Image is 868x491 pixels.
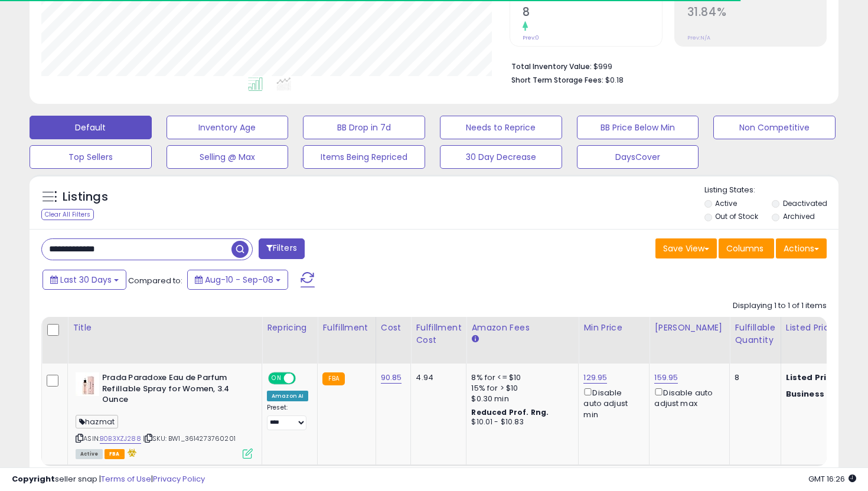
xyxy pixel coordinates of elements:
button: Selling @ Max [167,145,289,169]
div: Title [73,322,257,334]
b: Listed Price: [786,372,840,383]
button: BB Price Below Min [577,116,699,139]
b: Reduced Prof. Rng. [471,407,549,417]
label: Archived [783,211,815,221]
button: Columns [719,238,774,258]
li: $999 [511,58,818,73]
small: FBA [322,372,344,385]
div: Disable auto adjust min [583,386,640,420]
div: Clear All Filters [41,209,94,220]
label: Active [715,198,737,208]
small: Prev: 0 [523,34,539,41]
span: $0.18 [605,74,624,86]
div: $10.01 - $10.83 [471,417,569,427]
div: Cost [381,322,406,334]
button: Inventory Age [167,116,289,139]
label: Out of Stock [715,211,758,221]
button: Aug-10 - Sep-08 [187,270,288,290]
div: [PERSON_NAME] [654,322,725,334]
a: Privacy Policy [153,473,205,485]
h2: 8 [523,5,661,21]
div: Displaying 1 to 1 of 1 items [733,300,827,312]
span: ON [269,374,284,384]
b: Total Inventory Value: [511,61,592,71]
button: Items Being Repriced [303,145,425,169]
span: Compared to: [128,275,182,286]
div: Fulfillment Cost [416,322,461,346]
div: 15% for > $10 [471,383,569,394]
img: 31+POWd9QFL._SL40_.jpg [76,372,99,396]
button: Save View [655,238,717,258]
span: Last 30 Days [60,274,112,286]
button: Filters [259,238,305,259]
strong: Copyright [12,473,55,485]
div: Repricing [267,322,312,334]
div: Disable auto adjust max [654,386,720,409]
button: Actions [776,238,827,258]
button: Last 30 Days [43,270,126,290]
small: Amazon Fees. [471,334,478,345]
button: Needs to Reprice [440,116,562,139]
span: hazmat [76,415,118,428]
span: 2025-10-9 16:26 GMT [808,473,856,485]
label: Deactivated [783,198,827,208]
span: | SKU: BW1_3614273760201 [143,434,236,443]
h2: 31.84% [687,5,826,21]
i: hazardous material [125,449,137,457]
div: Preset: [267,404,308,430]
a: 90.85 [381,372,402,384]
small: Prev: N/A [687,34,710,41]
div: 4.94 [416,372,457,383]
div: Amazon Fees [471,322,573,334]
p: Listing States: [704,185,839,196]
a: 159.95 [654,372,678,384]
span: Aug-10 - Sep-08 [205,274,273,286]
h5: Listings [63,189,108,205]
div: 8 [735,372,771,383]
button: BB Drop in 7d [303,116,425,139]
b: Prada Paradoxe Eau de Parfum Refillable Spray for Women, 3.4 Ounce [102,372,246,408]
div: 8% for <= $10 [471,372,569,383]
div: Fulfillment [322,322,370,334]
div: seller snap | | [12,474,205,485]
span: Columns [726,243,763,254]
b: Short Term Storage Fees: [511,75,603,85]
button: Default [30,116,152,139]
button: Top Sellers [30,145,152,169]
a: 129.95 [583,372,607,384]
button: 30 Day Decrease [440,145,562,169]
a: Terms of Use [101,473,151,485]
div: Min Price [583,322,644,334]
div: $0.30 min [471,394,569,404]
b: Business Price: [786,388,851,400]
a: B0B3XZJ288 [100,434,141,444]
button: Non Competitive [713,116,836,139]
span: OFF [294,374,313,384]
div: Fulfillable Quantity [735,322,775,346]
button: DaysCover [577,145,699,169]
span: FBA [105,449,125,459]
span: All listings currently available for purchase on Amazon [76,449,103,459]
div: Amazon AI [267,391,308,401]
